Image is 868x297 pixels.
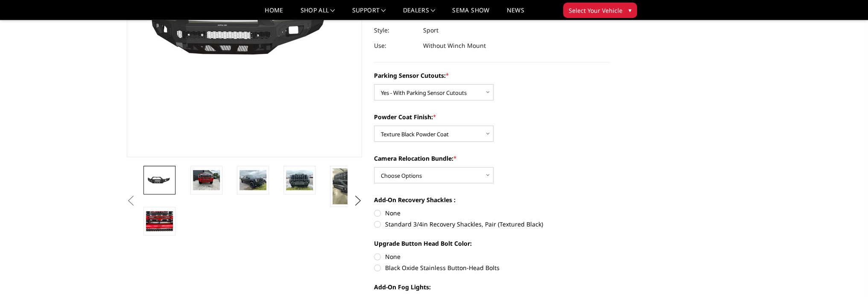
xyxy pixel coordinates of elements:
[193,170,220,190] img: 2024-2025 GMC 2500-3500 - Freedom Series - Sport Front Bumper (non-winch)
[423,38,486,53] dd: Without Winch Mount
[374,38,417,53] dt: Use:
[374,252,610,261] label: None
[286,170,313,190] img: 2024-2025 GMC 2500-3500 - Freedom Series - Sport Front Bumper (non-winch)
[374,282,610,291] label: Add-On Fog Lights:
[374,209,610,218] label: None
[569,6,623,15] span: Select Your Vehicle
[374,112,610,121] label: Powder Coat Finish:
[452,7,489,20] a: SEMA Show
[403,7,435,20] a: Dealers
[423,23,438,38] dd: Sport
[146,174,173,186] img: 2024-2025 GMC 2500-3500 - Freedom Series - Sport Front Bumper (non-winch)
[506,7,524,20] a: News
[352,7,386,20] a: Support
[374,154,610,163] label: Camera Relocation Bundle:
[374,23,417,38] dt: Style:
[265,7,283,20] a: Home
[125,194,137,207] button: Previous
[563,3,637,18] button: Select Your Vehicle
[628,6,631,15] span: ▾
[333,168,359,204] img: 2024-2025 GMC 2500-3500 - Freedom Series - Sport Front Bumper (non-winch)
[825,256,868,297] iframe: Chat Widget
[374,195,610,204] label: Add-On Recovery Shackles :
[374,263,610,272] label: Black Oxide Stainless Button-Head Bolts
[240,170,266,190] img: 2024-2025 GMC 2500-3500 - Freedom Series - Sport Front Bumper (non-winch)
[374,220,610,229] label: Standard 3/4in Recovery Shackles, Pair (Textured Black)
[146,211,173,231] img: 2024-2025 GMC 2500-3500 - Freedom Series - Sport Front Bumper (non-winch)
[301,7,335,20] a: shop all
[374,71,610,80] label: Parking Sensor Cutouts:
[374,239,610,248] label: Upgrade Button Head Bolt Color:
[351,194,364,207] button: Next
